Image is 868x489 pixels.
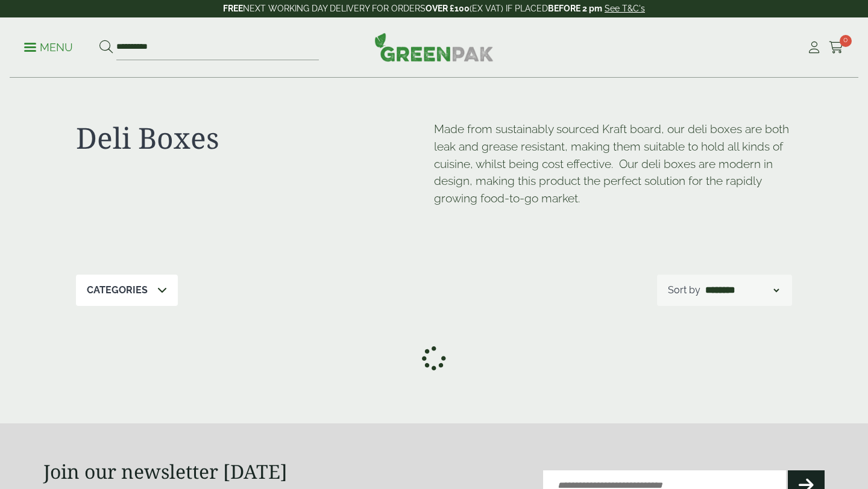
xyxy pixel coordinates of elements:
[223,4,243,13] strong: FREE
[374,33,494,61] img: GreenPak Supplies
[840,35,852,47] span: 0
[829,39,844,57] a: 0
[426,4,470,13] strong: OVER £100
[703,283,781,297] select: Shop order
[76,120,434,155] h1: Deli Boxes
[434,120,792,207] p: Made from sustainably sourced Kraft board, our deli boxes are both leak and grease resistant, mak...
[807,42,822,54] i: My Account
[43,458,288,484] strong: Join our newsletter [DATE]
[668,283,700,297] p: Sort by
[24,40,73,52] a: Menu
[87,283,148,297] p: Categories
[548,4,602,13] strong: BEFORE 2 pm
[605,4,645,13] a: See T&C's
[24,40,73,55] p: Menu
[829,42,844,54] i: Cart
